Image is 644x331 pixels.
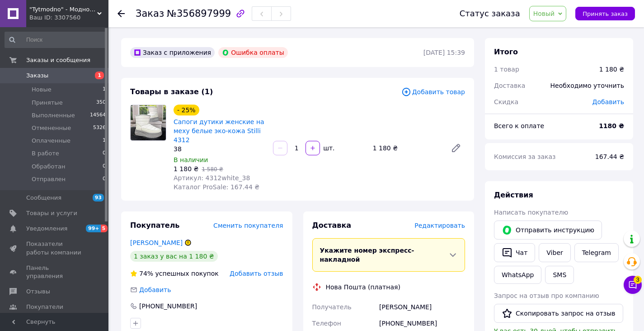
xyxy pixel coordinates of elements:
[494,66,519,73] span: 1 товар
[90,111,106,120] span: 14564
[26,303,63,311] span: Покупатели
[174,118,264,144] a: Сапоги дутики женские на меху белые эко-кожа Stilli 4312
[139,270,153,277] span: 74%
[494,266,541,284] a: WhatsApp
[32,149,59,158] span: В работе
[575,7,635,20] button: Принять заказ
[103,163,106,171] span: 0
[494,98,518,106] span: Скидка
[130,251,218,262] div: 1 заказ у вас на 1 180 ₴
[494,82,525,89] span: Доставка
[5,32,107,48] input: Поиск
[167,8,231,19] span: №356897999
[32,163,65,171] span: Обработан
[174,156,208,163] span: В наличии
[460,9,520,18] div: Статус заказа
[324,283,403,292] div: Нова Пошта (платная)
[93,194,104,201] span: 93
[26,264,84,280] span: Панель управления
[494,243,535,262] button: Чат
[494,292,599,299] span: Запрос на отзыв про компанию
[32,111,75,120] span: Выполненные
[321,144,335,153] div: шт.
[230,270,283,277] span: Добавить отзыв
[103,175,106,183] span: 0
[130,239,183,246] a: [PERSON_NAME]
[32,86,52,94] span: Новые
[26,72,48,80] span: Заказы
[574,243,619,262] a: Telegram
[414,222,465,229] span: Редактировать
[130,269,219,278] div: успешных покупок
[494,48,518,56] span: Итого
[545,266,574,284] button: SMS
[634,276,642,284] span: 3
[101,225,108,232] span: 5
[103,86,106,94] span: 1
[599,65,624,74] div: 1 180 ₴
[26,194,61,202] span: Сообщения
[136,8,164,19] span: Заказ
[131,105,166,140] img: Сапоги дутики женские на меху белые эко-кожа Stilli 4312
[539,243,570,262] a: Viber
[174,183,259,191] span: Каталог ProSale: 167.44 ₴
[174,165,198,173] span: 1 180 ₴
[130,221,179,230] span: Покупатель
[447,139,465,157] a: Редактировать
[86,225,101,232] span: 99+
[218,47,288,58] div: Ошибка оплаты
[494,122,544,130] span: Всего к оплате
[95,72,104,79] span: 1
[26,56,90,64] span: Заказы и сообщения
[32,175,66,183] span: Отправлен
[533,10,555,17] span: Новый
[592,98,624,106] span: Добавить
[494,209,568,216] span: Написать покупателю
[312,221,352,230] span: Доставка
[401,87,465,97] span: Добавить товар
[26,240,84,256] span: Показатели работы компании
[377,299,467,315] div: [PERSON_NAME]
[130,87,213,96] span: Товары в заказе (1)
[624,276,642,294] button: Чат с покупателем3
[369,142,443,154] div: 1 180 ₴
[103,149,106,158] span: 0
[494,304,623,323] button: Скопировать запрос на отзыв
[96,99,106,107] span: 350
[32,124,71,132] span: Отмененные
[202,166,223,173] span: 1 580 ₴
[139,286,171,293] span: Добавить
[32,99,63,107] span: Принятые
[93,124,106,132] span: 5326
[174,174,250,182] span: Артикул: 4312white_38
[103,137,106,145] span: 1
[312,303,352,311] span: Получатель
[26,288,50,296] span: Отзывы
[29,5,97,14] span: "Tytmodno" - Модно, не завжди дорого!
[213,222,283,229] span: Сменить покупателя
[583,10,628,17] span: Принять заказ
[595,153,624,160] span: 167.44 ₴
[423,49,465,56] time: [DATE] 15:39
[32,137,71,145] span: Оплаченные
[118,9,125,18] div: Вернуться назад
[320,247,414,263] span: Укажите номер экспресс-накладной
[494,191,533,199] span: Действия
[174,144,266,154] div: 38
[138,302,198,311] div: [PHONE_NUMBER]
[29,14,108,22] div: Ваш ID: 3307560
[494,221,602,240] button: Отправить инструкцию
[26,209,77,217] span: Товары и услуги
[174,105,199,115] div: - 25%
[130,47,215,58] div: Заказ с приложения
[494,153,556,160] span: Комиссия за заказ
[599,122,624,130] b: 1180 ₴
[26,225,67,233] span: Уведомления
[545,76,630,96] div: Необходимо уточнить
